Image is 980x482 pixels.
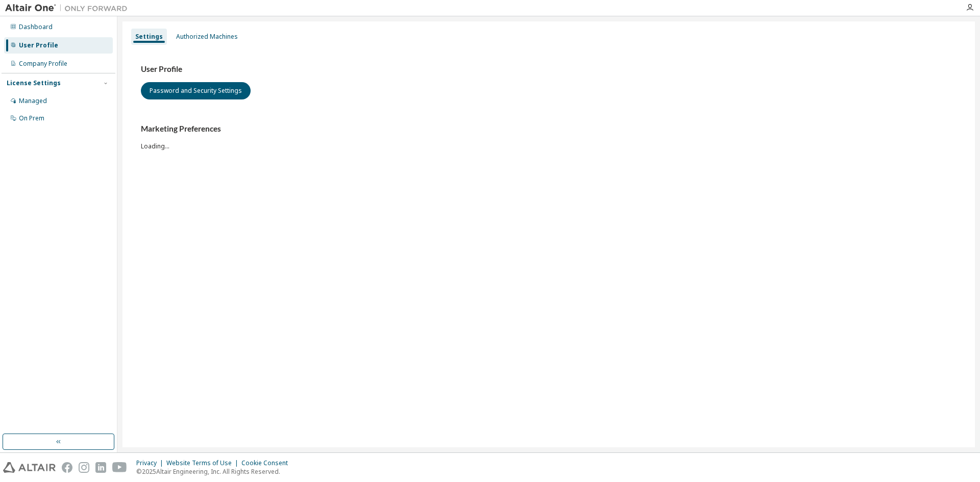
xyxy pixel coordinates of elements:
p: © 2025 Altair Engineering, Inc. All Rights Reserved. [136,467,294,476]
div: User Profile [19,41,58,49]
img: linkedin.svg [95,462,106,473]
div: Settings [135,33,163,41]
img: altair_logo.svg [3,462,56,473]
div: Company Profile [19,60,67,68]
div: Dashboard [19,23,53,31]
div: On Prem [19,114,44,122]
img: facebook.svg [62,462,72,473]
div: Authorized Machines [176,33,238,41]
div: Website Terms of Use [166,459,241,467]
div: Managed [19,97,47,105]
h3: User Profile [141,64,957,74]
button: Password and Security Settings [141,82,251,99]
div: License Settings [7,79,61,87]
img: youtube.svg [112,462,127,473]
img: Altair One [5,3,133,13]
div: Loading... [141,124,957,150]
div: Cookie Consent [241,459,294,467]
div: Privacy [136,459,166,467]
h3: Marketing Preferences [141,124,957,134]
img: instagram.svg [79,462,89,473]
